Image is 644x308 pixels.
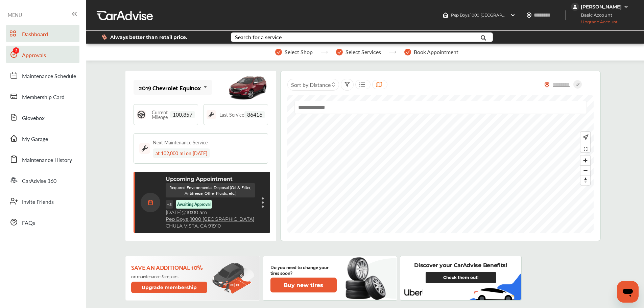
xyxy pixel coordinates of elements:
[177,202,211,207] p: Awaiting Approval
[131,274,209,279] p: on maintenance & repairs
[565,10,566,20] img: header-divider.bc55588e.svg
[285,49,313,55] span: Select Shop
[166,176,233,182] p: Upcoming Appointment
[22,219,35,228] span: FAQs
[235,34,282,40] div: Search for a service
[102,34,107,40] img: dollor_label_vector.a70140d1.svg
[6,46,79,63] a: Approvals
[153,148,210,158] div: at 102,000 mi on [DATE]
[131,263,209,271] p: Save an additional 10%
[526,13,532,18] img: location_vector.a44bc228.svg
[182,209,186,215] span: @
[572,11,617,19] span: Basic Account
[228,72,268,103] img: mobile_12930_st0640_046.jpg
[139,143,150,154] img: maintenance_logo
[571,3,579,11] img: jVpblrzwTbfkPYzPPzSLxeg0AAAAASUVORK5CYII=
[451,13,569,18] span: Pep Boys , 1000 [GEOGRAPHIC_DATA] CHULA VISTA , CA 91910
[22,135,48,144] span: My Garage
[291,81,331,89] span: Sort by :
[6,109,79,126] a: Glovebox
[544,82,550,88] img: location_vector_orange.38f05af8.svg
[414,262,507,269] p: Discover your CarAdvise Benefits!
[149,110,170,119] span: Current Mileage
[166,183,255,197] p: Required Environmental Disposal (Oil & Filter, Antifreeze, Other Fluids, etc.)
[6,171,79,189] a: CarAdvise 360
[270,264,337,276] p: Do you need to change your tires soon?
[414,49,458,55] span: Book Appointment
[207,110,216,119] img: maintenance_logo
[345,254,389,302] img: new-tire.a0c7fe23.svg
[426,272,496,283] a: Check them out!
[581,4,622,10] div: [PERSON_NAME]
[166,209,182,215] span: [DATE]
[153,139,208,146] div: Next Maintenance Service
[270,278,338,292] a: Buy new tires
[6,129,79,147] a: My Garage
[321,51,328,53] img: stepper-arrow.e24c07c6.svg
[623,4,629,9] img: WGsFRI8htEPBVLJbROoPRyZpYNWhNONpIPPETTm6eUC0GeLEiAAAAAElFTkSuQmCC
[141,193,160,212] img: calendar-icon.35d1de04.svg
[22,30,48,39] span: Dashboard
[22,114,45,123] span: Glovebox
[110,35,187,40] span: Always better than retail price.
[131,282,208,293] button: Upgrade membership
[571,19,618,28] span: Upgrade Account
[443,13,448,18] img: header-home-logo.8d720a4f.svg
[219,112,244,117] span: Last Service
[6,67,79,84] a: Maintenance Schedule
[22,198,54,207] span: Invite Friends
[8,12,22,18] span: MENU
[287,95,594,233] canvas: Map
[22,72,76,81] span: Maintenance Schedule
[22,177,56,186] span: CarAdvise 360
[580,166,590,175] span: Zoom out
[166,216,254,222] a: Pep Boys ,1000 [GEOGRAPHIC_DATA]
[270,278,337,292] button: Buy new tires
[6,25,79,42] a: Dashboard
[580,156,590,165] button: Zoom in
[467,274,521,300] img: uber-vehicle.2721b44f.svg
[137,110,146,119] img: steering_logo
[22,93,65,102] span: Membership Card
[212,263,254,294] img: update-membership.81812027.svg
[186,209,207,215] span: 10:00 am
[22,51,46,60] span: Approvals
[581,134,589,141] img: recenter.ce011a49.svg
[345,49,381,55] span: Select Services
[617,281,639,303] iframe: Button to launch messaging window
[166,200,173,209] p: + 3
[6,192,79,210] a: Invite Friends
[6,150,79,168] a: Maintenance History
[580,165,590,175] button: Zoom out
[275,49,282,55] img: stepper-checkmark.b5569197.svg
[6,88,79,105] a: Membership Card
[404,287,423,298] img: uber-logo.8ea76b89.svg
[510,13,516,18] img: header-down-arrow.9dd2ce7d.svg
[22,156,72,165] span: Maintenance History
[6,213,79,231] a: FAQs
[404,49,411,55] img: stepper-checkmark.b5569197.svg
[580,175,590,185] span: Reset bearing to north
[170,111,195,118] span: 100,857
[389,51,396,53] img: stepper-arrow.e24c07c6.svg
[166,223,221,229] a: CHULA VISTA, CA 91910
[336,49,343,55] img: stepper-checkmark.b5569197.svg
[244,111,265,118] span: 86416
[139,84,201,91] div: 2019 Chevrolet Equinox
[310,81,331,89] span: Distance
[580,175,590,185] button: Reset bearing to north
